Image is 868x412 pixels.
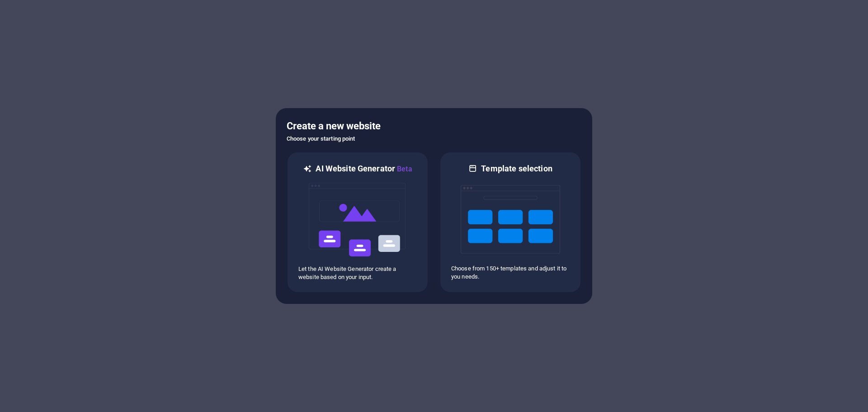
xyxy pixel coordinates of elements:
[481,163,552,174] h6: Template selection
[308,175,407,265] img: ai
[298,265,417,281] p: Let the AI Website Generator create a website based on your input.
[395,165,412,173] span: Beta
[287,119,581,133] h5: Create a new website
[287,133,581,144] h6: Choose your starting point
[451,265,570,281] p: Choose from 150+ templates and adjust it to you needs.
[316,163,412,175] h6: AI Website Generator
[287,152,429,293] div: AI Website GeneratorBetaaiLet the AI Website Generator create a website based on your input.
[439,152,581,293] div: Template selectionChoose from 150+ templates and adjust it to you needs.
